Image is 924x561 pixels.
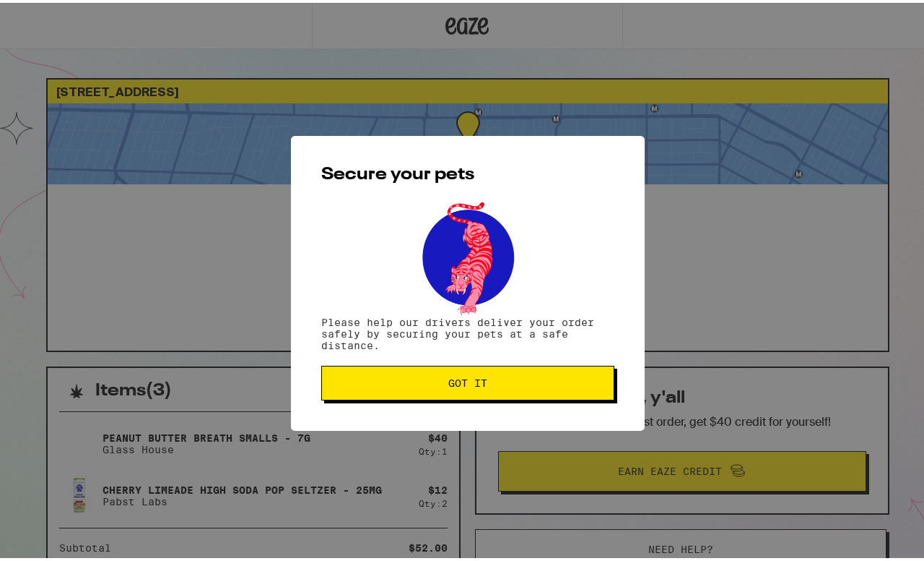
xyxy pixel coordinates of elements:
[321,314,614,348] p: Please help our drivers deliver your order safely by securing your pets at a safe distance.
[409,195,527,314] img: pets
[9,10,104,22] span: Hi. Need any help?
[321,363,614,398] button: Got it
[321,163,614,181] h2: Secure your pets
[448,375,487,385] span: Got it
